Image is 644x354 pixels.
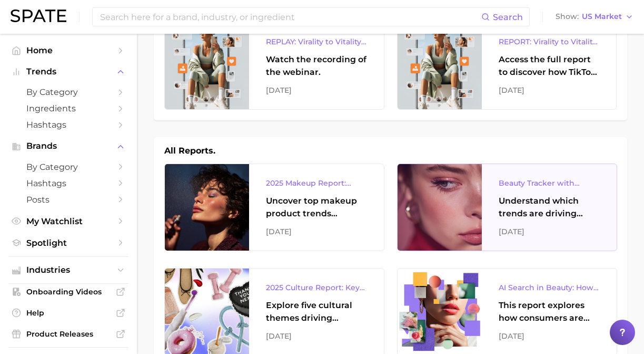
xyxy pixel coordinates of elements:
a: REPORT: Virality to Vitality - How TikTok is Driving Wellness DiscoveryAccess the full report to ... [397,22,617,110]
div: [DATE] [499,330,600,342]
span: US Market [582,14,622,20]
div: Uncover top makeup product trends grabbing attention across eye, lip, and face makeup, and the br... [266,195,367,220]
span: My Watchlist [26,216,111,226]
a: Posts [8,192,128,208]
span: Hashtags [26,178,111,188]
a: by Category [8,84,128,100]
span: by Category [26,87,111,97]
span: Spotlight [26,238,111,248]
a: Hashtags [8,175,128,192]
span: Brands [26,141,111,151]
div: [DATE] [266,330,367,342]
span: Search [493,12,523,22]
a: Product Releases [8,326,128,342]
span: Posts [26,195,111,205]
a: by Category [8,159,128,175]
div: Explore five cultural themes driving influence across beauty, food, and pop culture. [266,299,367,324]
div: 2025 Makeup Report: Trends and Brands to Watch [266,177,367,189]
span: Industries [26,265,111,275]
div: [DATE] [266,225,367,238]
button: Brands [8,138,128,154]
a: Home [8,42,128,59]
input: Search here for a brand, industry, or ingredient [99,8,481,26]
a: Onboarding Videos [8,284,128,300]
div: Beauty Tracker with Popularity Index [499,177,600,189]
span: Show [556,14,579,20]
div: Understand which trends are driving engagement across platforms in the skin, hair, makeup, and fr... [499,195,600,220]
div: Watch the recording of the webinar. [266,53,367,79]
span: Trends [26,67,111,76]
span: Product Releases [26,329,111,339]
div: [DATE] [499,225,600,238]
span: Hashtags [26,120,111,130]
button: Industries [8,262,128,278]
span: Help [26,308,111,318]
a: Help [8,305,128,321]
a: Hashtags [8,117,128,133]
span: by Category [26,162,111,172]
div: Access the full report to discover how TikTok is reshaping the wellness landscape, from product d... [499,53,600,79]
a: REPLAY: Virality to Vitality - How TikTok is Driving Wellness DiscoveryWatch the recording of the... [164,22,384,110]
a: Ingredients [8,100,128,117]
h1: All Reports. [164,145,215,157]
div: [DATE] [266,84,367,97]
div: REPLAY: Virality to Vitality - How TikTok is Driving Wellness Discovery [266,35,367,48]
div: [DATE] [499,84,600,97]
a: 2025 Makeup Report: Trends and Brands to WatchUncover top makeup product trends grabbing attentio... [164,164,384,251]
div: AI Search in Beauty: How Consumers Are Using ChatGPT vs. Google Search [499,281,600,294]
div: 2025 Culture Report: Key Themes That Are Shaping Consumer Demand [266,281,367,294]
button: Trends [8,64,128,80]
a: Spotlight [8,235,128,251]
div: This report explores how consumers are engaging with AI-powered search tools — and what it means ... [499,299,600,324]
a: Beauty Tracker with Popularity IndexUnderstand which trends are driving engagement across platfor... [397,164,617,251]
span: Home [26,45,111,55]
span: Ingredients [26,103,111,113]
div: REPORT: Virality to Vitality - How TikTok is Driving Wellness Discovery [499,35,600,48]
button: ShowUS Market [553,10,636,24]
img: SPATE [11,9,66,22]
span: Onboarding Videos [26,287,111,296]
a: My Watchlist [8,213,128,229]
